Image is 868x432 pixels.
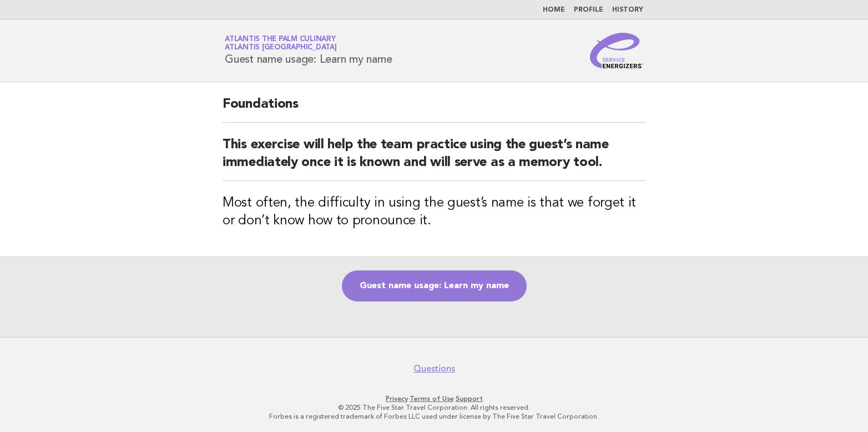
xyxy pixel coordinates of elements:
[225,36,337,51] a: Atlantis The Palm CulinaryAtlantis [GEOGRAPHIC_DATA]
[590,33,643,68] img: Service Energizers
[223,194,645,230] h3: Most often, the difficulty in using the guest’s name is that we forget it or don’t know how to pr...
[225,44,337,52] span: Atlantis [GEOGRAPHIC_DATA]
[574,7,603,13] a: Profile
[543,7,565,13] a: Home
[94,412,774,421] p: Forbes is a registered trademark of Forbes LLC used under license by The Five Star Travel Corpora...
[223,136,645,181] h2: This exercise will help the team practice using the guest’s name immediately once it is known and...
[223,96,645,123] h2: Foundations
[456,395,483,403] a: Support
[94,394,774,403] p: · ·
[612,7,643,13] a: History
[225,36,392,65] h1: Guest name usage: Learn my name
[413,363,455,374] a: Questions
[342,270,527,302] a: Guest name usage: Learn my name
[410,395,454,403] a: Terms of Use
[386,395,408,403] a: Privacy
[94,403,774,412] p: © 2025 The Five Star Travel Corporation. All rights reserved.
